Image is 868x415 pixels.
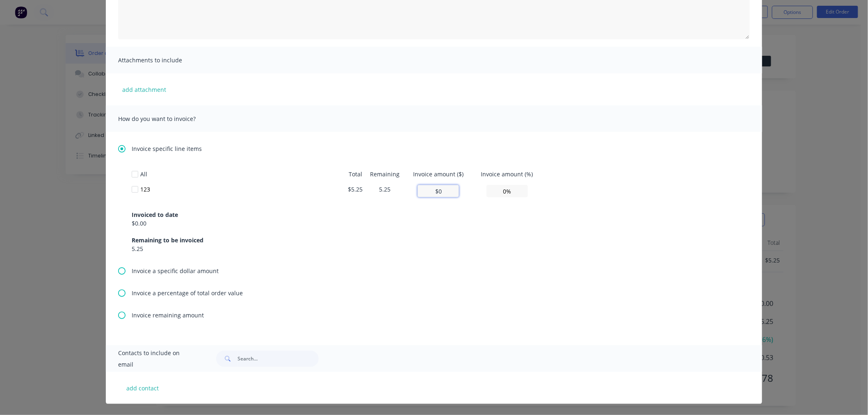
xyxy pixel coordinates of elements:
td: Invoice amount ($) [405,166,472,182]
span: Invoice a percentage of total order value [132,289,243,297]
div: $0.00 [132,219,178,228]
span: Invoice remaining amount [132,311,204,319]
input: $0 [418,185,459,197]
div: 123 [140,185,345,194]
div: Remaining to be invoiced [132,236,203,244]
td: 5.25 [365,182,405,201]
span: Invoice a specific dollar amount [132,267,219,275]
td: All [140,166,345,182]
span: Contacts to include on email [118,347,196,370]
span: How do you want to invoice? [118,113,208,125]
input: Search... [238,351,319,367]
td: Remaining [365,166,405,182]
td: $5.25 [345,182,365,201]
button: add attachment [118,83,170,96]
button: add contact [118,382,167,394]
td: Total [345,166,365,182]
div: 5.25 [132,244,203,253]
td: Invoice amount (%) [472,166,542,182]
span: Invoice specific line items [132,144,202,153]
input: 0.00% [487,185,528,197]
div: Invoiced to date [132,210,178,219]
span: Attachments to include [118,55,208,66]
